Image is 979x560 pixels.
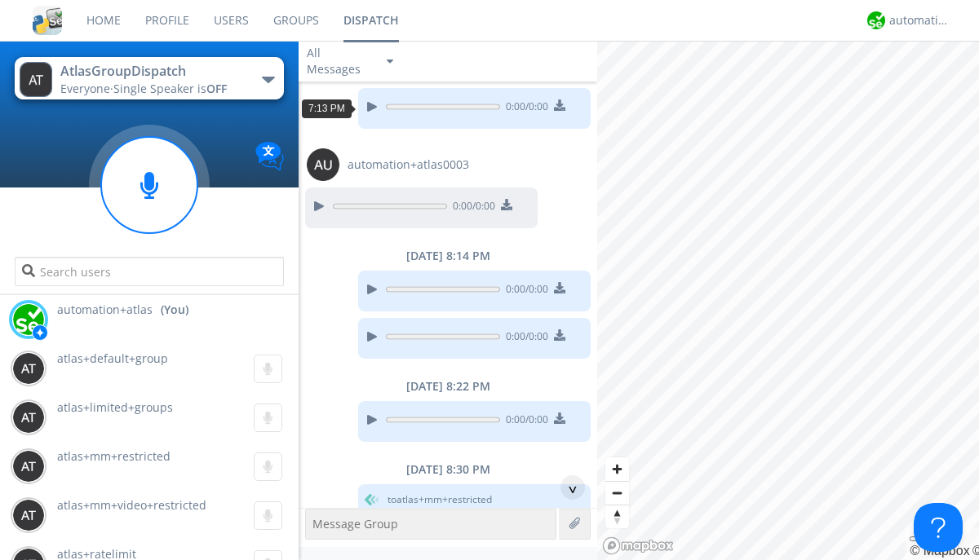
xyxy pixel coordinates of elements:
[57,399,173,415] span: atlas+limited+groups
[605,457,629,481] button: Zoom in
[914,503,963,552] iframe: Toggle Customer Support
[910,536,923,541] button: Toggle attribution
[605,481,629,505] button: Zoom out
[33,6,62,35] img: cddb5a64eb264b2086981ab96f4c1ba7
[12,303,45,336] img: d2d01cd9b4174d08988066c6d424eccd
[501,199,512,210] img: download media button
[299,248,597,264] div: [DATE] 8:14 PM
[299,378,597,395] div: [DATE] 8:22 PM
[554,282,565,293] img: download media button
[15,257,283,286] input: Search users
[12,450,45,483] img: 373638.png
[20,62,52,97] img: 373638.png
[57,302,153,318] span: automation+atlas
[560,475,585,500] div: ^
[889,12,950,29] div: automation+atlas
[57,448,171,464] span: atlas+mm+restricted
[387,60,393,64] img: caret-down-sm.svg
[60,81,244,97] div: Everyone ·
[57,351,168,366] span: atlas+default+group
[867,11,885,29] img: d2d01cd9b4174d08988066c6d424eccd
[554,329,565,341] img: download media button
[60,62,244,81] div: AtlasGroupDispatch
[57,497,206,513] span: atlas+mm+video+restricted
[500,412,548,430] span: 0:00 / 0:00
[388,492,492,507] span: to atlas+mm+restricted
[12,401,45,434] img: 373638.png
[15,57,283,99] button: AtlasGroupDispatchEveryone·Single Speaker isOFF
[12,352,45,385] img: 373638.png
[307,148,339,181] img: 373638.png
[605,482,629,505] span: Zoom out
[299,461,597,478] div: [DATE] 8:30 PM
[500,329,548,347] span: 0:00 / 0:00
[255,142,284,170] img: Translation enabled
[554,412,565,424] img: download media button
[602,536,674,555] a: Mapbox logo
[554,99,565,111] img: download media button
[307,45,372,77] div: All Messages
[447,199,495,217] span: 0:00 / 0:00
[348,157,469,173] span: automation+atlas0003
[910,544,969,558] a: Mapbox
[500,99,548,117] span: 0:00 / 0:00
[161,302,188,318] div: (You)
[206,81,227,96] span: OFF
[605,505,629,528] button: Reset bearing to north
[113,81,227,96] span: Single Speaker is
[308,103,345,114] span: 7:13 PM
[500,282,548,300] span: 0:00 / 0:00
[12,499,45,531] img: 373638.png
